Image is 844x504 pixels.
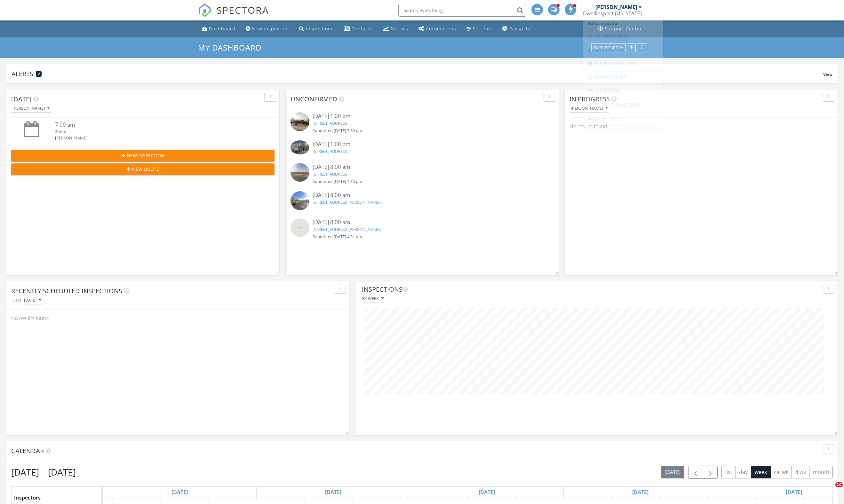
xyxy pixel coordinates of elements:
span: Role: Inspector [586,18,660,29]
img: streetview [291,191,309,210]
div: Settings [473,26,492,32]
button: [PERSON_NAME] [569,104,609,113]
div: [DATE] 8:00 am [313,191,532,199]
div: Submitted [DATE] 4:31 pm [313,234,532,240]
div: Inspections [306,26,334,32]
button: [DATE] [661,466,684,478]
span: 2 [38,72,40,76]
button: By week [362,294,384,303]
span: [DATE] [11,95,32,103]
a: [DATE] 8:00 am [STREET_ADDRESS] Submitted [DATE] 4:30 pm [291,163,554,185]
span: Recently Scheduled Inspections [11,287,122,295]
span: New Quote [132,166,159,172]
div: By week [362,296,384,301]
div: 7:00 am [55,121,252,129]
label: Date [11,296,23,304]
div: New Inspection [252,26,289,32]
span: In Progress [569,95,610,103]
img: 9346685%2Freports%2F3b040e9b-cc79-4f1f-81eb-12f533a4328a%2Fcover_photos%2Fj2GFQreoRRmCH80Zienp%2F... [291,140,309,154]
a: [STREET_ADDRESS] [313,148,348,154]
button: Previous [688,466,703,479]
a: My Dashboard [198,42,267,53]
a: Inspections [297,23,336,35]
button: month [809,466,833,478]
a: Go to September 30, 2025 [323,487,343,497]
div: Submitted [DATE] 4:30 pm [313,178,532,185]
div: Inspections [362,285,820,294]
span: Inspectors [14,494,41,501]
a: New Inspection [586,57,660,70]
div: [DATE] 1:00 pm [313,140,532,148]
a: New Inspection [243,23,291,35]
input: Search everything... [398,4,526,17]
div: Alerts [12,69,823,78]
a: Dashboard [199,23,238,35]
a: Change Role [586,29,660,43]
button: Next [703,466,718,479]
div: Dashboard [209,26,235,32]
a: Inspections [586,71,660,84]
a: Automations (Advanced) [416,23,459,35]
div: Submitted [DATE] 7:39 pm [313,128,532,134]
a: Go to September 29, 2025 [170,487,189,497]
a: [STREET_ADDRESS][PERSON_NAME] [313,226,381,232]
a: [DATE] 1:00 pm [STREET_ADDRESS] [291,140,554,156]
a: [DATE] 8:00 am [STREET_ADDRESS][PERSON_NAME] [291,191,554,212]
a: [STREET_ADDRESS] [313,120,348,126]
a: Contacts [341,23,375,35]
button: week [751,466,771,478]
div: Metrics [391,26,408,32]
button: day [736,466,752,478]
span: Calendar [11,446,44,455]
button: cal wk [770,466,792,478]
div: Dwellinspect Arizona [583,10,642,17]
img: streetview [291,218,309,237]
div: [DATE] 8:00 am [313,163,532,171]
span: SPECTORA [217,3,269,17]
img: The Best Home Inspection Software - Spectora [198,3,212,17]
button: [PERSON_NAME] [11,104,51,113]
a: [DATE] 1:00 pm [STREET_ADDRESS] Submitted [DATE] 7:39 pm [291,112,554,134]
a: [STREET_ADDRESS][PERSON_NAME] [313,199,381,205]
div: Paysplits [509,26,530,32]
a: Paysplits [500,23,533,35]
div: [PERSON_NAME] [571,106,608,111]
div: [PERSON_NAME] [12,106,50,111]
div: [DATE] [24,298,41,303]
button: 4 wk [792,466,809,478]
div: No results found [565,118,838,135]
div: [DATE] 1:00 pm [313,112,532,120]
iframe: Intercom live chat [822,482,838,498]
div: [DATE] 8:00 am [313,218,532,226]
button: [DATE] [23,296,43,305]
div: [PERSON_NAME] [55,135,252,141]
button: New Quote [11,163,275,175]
button: list [721,466,736,478]
img: streetview [291,112,309,131]
a: Template Editor [586,98,660,112]
a: [DATE] 8:00 am [STREET_ADDRESS][PERSON_NAME] Submitted [DATE] 4:31 pm [291,218,554,240]
a: Settings [464,23,495,35]
a: Contacts [586,112,660,125]
a: Calendar [586,84,660,98]
span: New Inspection [127,152,164,159]
div: Zoom [55,129,252,135]
a: Automations [586,126,660,139]
div: No results found [6,310,349,327]
div: Contacts [352,26,373,32]
img: streetview [291,163,309,182]
a: Metrics [380,23,411,35]
a: [STREET_ADDRESS] [313,171,348,177]
span: Unconfirmed [291,95,337,103]
a: Dashboard [586,43,660,57]
button: New Inspection [11,150,275,161]
a: SPECTORA [198,9,269,22]
h2: [DATE] – [DATE] [11,466,76,478]
div: Automations [426,26,456,32]
span: 10 [835,482,843,487]
a: Go to October 3, 2025 [784,487,804,497]
a: Go to October 2, 2025 [631,487,650,497]
div: [PERSON_NAME] [595,4,637,10]
span: View [823,72,832,77]
a: Go to October 1, 2025 [477,487,497,497]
